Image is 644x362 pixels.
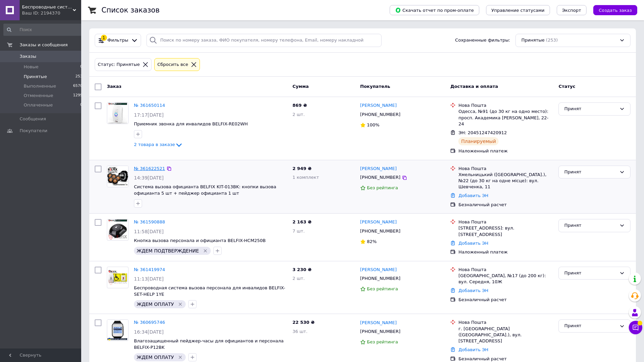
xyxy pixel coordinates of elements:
span: Принятые [521,37,545,44]
a: № 361590888 [134,219,165,224]
div: Принят [564,169,617,176]
img: Фото товару [107,166,128,187]
span: [PHONE_NUMBER] [360,276,400,281]
div: Ваш ID: 2194370 [22,10,81,16]
a: Добавить ЭН [458,193,488,198]
span: ЖДЕМ ОПЛАТУ [137,355,174,360]
span: Экспорт [562,8,581,13]
span: 1299 [73,93,83,99]
span: [PHONE_NUMBER] [360,112,400,117]
span: 2 товара в заказе [134,142,175,147]
a: 2 товара в заказе [134,142,183,147]
a: [PERSON_NAME] [360,219,397,225]
div: Планируемый [458,137,499,145]
span: Сумма [293,84,309,89]
span: ЖДЕМ ОПЛАТУ [137,301,174,307]
a: Беспроводная система вызова персонала для инвалидов BELFIX-SET-HELP 1YE [134,285,285,297]
span: Покупатель [360,84,390,89]
div: Нова Пошта [458,166,553,172]
div: Принят [564,222,617,229]
div: 1 [101,35,107,41]
img: Фото товару [108,103,127,124]
div: Одесса, №91 (до 30 кг на одно место): просп. Академика [PERSON_NAME], 22-24 [458,108,553,127]
a: № 361419974 [134,267,165,272]
span: 3 230 ₴ [293,267,312,272]
svg: Удалить метку [178,301,183,307]
span: 2 949 ₴ [293,166,312,171]
div: Сбросить все [156,61,189,68]
span: 16:34[DATE] [134,329,164,335]
a: [PERSON_NAME] [360,320,397,326]
span: 2 шт. [293,112,305,117]
div: [GEOGRAPHIC_DATA], №17 (до 200 кг): вул. Середня, 10Ж [458,273,553,285]
div: [STREET_ADDRESS]: вул. [STREET_ADDRESS] [458,225,553,237]
div: Принят [564,105,617,113]
span: Беспроводные системы вызова официантов и персонала BELFIX [22,4,73,10]
span: Система вызова официанта BELFIX KIT-013BK: кнопки вызова официанта 5 шт + пейджер официанта 1 шт [134,184,276,196]
span: 17:17[DATE] [134,112,164,118]
span: Заказы и сообщения [20,42,68,48]
div: Принят [564,322,617,330]
span: Без рейтинга [367,339,398,344]
span: Покупатели [20,128,47,134]
span: Фильтры [108,37,129,44]
a: Фото товару [107,319,129,341]
div: Нова Пошта [458,319,553,325]
span: ЖДЕМ ПОДТВЕРЖДЕНИЕ [137,248,199,254]
a: № 361622521 [134,166,165,171]
a: Кнопка вызова персонала и официанта BELFIX-HCM250B [134,238,266,243]
span: 2 163 ₴ [293,219,312,224]
span: 36 шт. [293,329,307,334]
button: Управление статусами [486,5,550,15]
div: Наложенный платеж [458,148,553,154]
span: 11:58[DATE] [134,229,164,234]
span: Доставка и оплата [450,84,498,89]
a: Добавить ЭН [458,241,488,246]
span: 2 шт. [293,276,305,281]
img: Фото товару [108,267,127,288]
span: Новые [24,64,39,70]
a: № 360695746 [134,320,165,325]
span: Принятые [24,74,47,80]
span: Скачать отчет по пром-оплате [395,7,474,13]
div: г. [GEOGRAPHIC_DATA] ([GEOGRAPHIC_DATA].), вул. [STREET_ADDRESS] [458,326,553,344]
div: Безналичный расчет [458,356,553,362]
span: Оплаченные [24,102,53,108]
a: [PERSON_NAME] [360,166,397,172]
a: Приемник звонка для инвалидов BELFIX-RE02WH [134,121,248,126]
a: Фото товару [107,219,129,241]
button: Создать заказ [593,5,637,15]
span: 253 [75,74,83,80]
span: Отмененные [24,93,53,99]
span: Без рейтинга [367,185,398,190]
span: Заказы [20,53,36,59]
svg: Удалить метку [178,355,183,360]
h1: Список заказов [101,6,160,14]
a: Добавить ЭН [458,288,488,293]
a: [PERSON_NAME] [360,102,397,109]
div: Безналичный расчет [458,202,553,208]
span: 11:13[DATE] [134,276,164,282]
span: Заказ [107,84,121,89]
span: 1 комплект [293,175,319,180]
span: [PHONE_NUMBER] [360,329,400,334]
span: [PHONE_NUMBER] [360,228,400,234]
span: 7 шт. [293,228,305,234]
a: Влагозащищенный пейджер-часы для официантов и персонала BELFIX-P12BK [134,338,283,350]
button: Экспорт [557,5,586,15]
div: Хмельницький ([GEOGRAPHIC_DATA].), №22 (до 30 кг на одне місце): вул. Шевченка, 11 [458,172,553,190]
a: Фото товару [107,102,129,124]
span: Статус [558,84,575,89]
img: Фото товару [108,219,127,240]
span: Управление статусами [491,8,545,13]
span: [PHONE_NUMBER] [360,175,400,180]
span: Сохраненные фильтры: [455,37,510,44]
img: Фото товару [107,320,128,341]
span: ЭН: 20451247420912 [458,130,507,135]
div: Нова Пошта [458,102,553,108]
span: 869 ₴ [293,103,307,108]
